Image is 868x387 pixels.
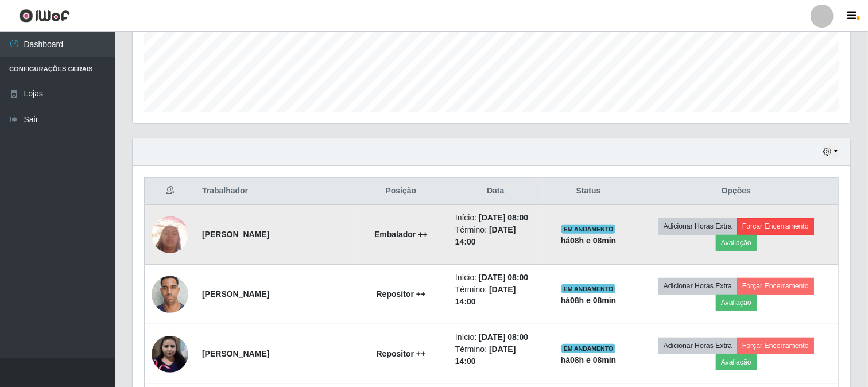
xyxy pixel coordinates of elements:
[737,278,814,294] button: Forçar Encerramento
[716,235,757,251] button: Avaliação
[561,344,616,353] span: EM ANDAMENTO
[737,338,814,354] button: Forçar Encerramento
[202,349,269,358] strong: [PERSON_NAME]
[561,225,616,234] span: EM ANDAMENTO
[152,210,188,260] img: 1710941214559.jpeg
[455,212,536,224] li: Início:
[561,236,617,245] strong: há 08 h e 08 min
[634,178,839,205] th: Opções
[479,273,528,282] time: [DATE] 08:00
[455,343,536,367] li: Término:
[202,230,269,239] strong: [PERSON_NAME]
[479,332,528,342] time: [DATE] 08:00
[479,213,528,222] time: [DATE] 08:00
[455,224,536,248] li: Término:
[716,354,757,370] button: Avaliação
[658,338,737,354] button: Adicionar Horas Extra
[455,331,536,343] li: Início:
[195,178,354,205] th: Trabalhador
[152,336,188,373] img: 1725571179961.jpeg
[152,270,188,319] img: 1698511606496.jpeg
[737,218,814,234] button: Forçar Encerramento
[377,289,426,299] strong: Repositor ++
[658,278,737,294] button: Adicionar Horas Extra
[561,284,616,293] span: EM ANDAMENTO
[455,284,536,308] li: Término:
[354,178,448,205] th: Posição
[561,296,617,305] strong: há 08 h e 08 min
[561,355,617,365] strong: há 08 h e 08 min
[455,272,536,284] li: Início:
[377,349,426,358] strong: Repositor ++
[19,9,70,23] img: CoreUI Logo
[716,295,757,311] button: Avaliação
[374,230,428,239] strong: Embalador ++
[448,178,543,205] th: Data
[658,218,737,234] button: Adicionar Horas Extra
[202,289,269,299] strong: [PERSON_NAME]
[543,178,634,205] th: Status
